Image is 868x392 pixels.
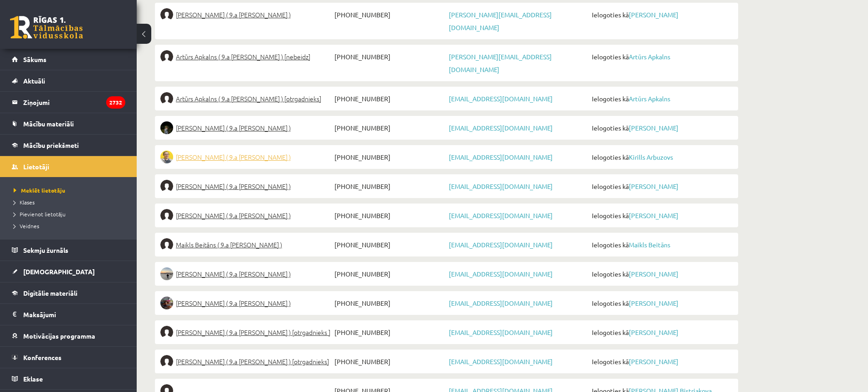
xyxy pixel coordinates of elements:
[12,70,125,91] a: Aktuāli
[160,151,332,163] a: [PERSON_NAME] ( 9.a [PERSON_NAME] )
[160,238,173,251] img: Maikls Beitāns
[449,240,553,249] a: [EMAIL_ADDRESS][DOMAIN_NAME]
[160,355,332,368] a: [PERSON_NAME] ( 9.a [PERSON_NAME] ) [otrgadnieks]
[332,50,447,63] span: [PHONE_NUMBER]
[160,8,332,21] a: [PERSON_NAME] ( 9.a [PERSON_NAME] )
[160,180,332,193] a: [PERSON_NAME] ( 9.a [PERSON_NAME] )
[12,49,125,70] a: Sākums
[176,8,291,21] span: [PERSON_NAME] ( 9.a [PERSON_NAME] )
[449,328,553,336] a: [EMAIL_ADDRESS][DOMAIN_NAME]
[332,8,447,21] span: [PHONE_NUMBER]
[176,121,291,134] span: [PERSON_NAME] ( 9.a [PERSON_NAME] )
[590,326,733,339] span: Ielogoties kā
[23,246,68,254] span: Sekmju žurnāls
[629,328,678,336] a: [PERSON_NAME]
[160,297,332,309] a: [PERSON_NAME] ( 9.a [PERSON_NAME] )
[160,121,173,134] img: Katrīna Arāja
[10,16,83,39] a: Rīgas 1. Tālmācības vidusskola
[12,304,125,325] a: Maksājumi
[14,222,39,230] span: Veidnes
[332,121,447,134] span: [PHONE_NUMBER]
[23,353,62,361] span: Konferences
[332,267,447,280] span: [PHONE_NUMBER]
[160,238,332,251] a: Maikls Beitāns ( 9.a [PERSON_NAME] )
[160,326,332,339] a: [PERSON_NAME] ( 9.a [PERSON_NAME] ) [otrgadnieks ]
[23,141,79,149] span: Mācību priekšmeti
[629,211,678,220] a: [PERSON_NAME]
[176,297,291,309] span: [PERSON_NAME] ( 9.a [PERSON_NAME] )
[12,156,125,177] a: Lietotāji
[629,124,678,132] a: [PERSON_NAME]
[160,50,332,63] a: Artūrs Apkalns ( 9.a [PERSON_NAME] ) [nebeidz]
[332,355,447,368] span: [PHONE_NUMBER]
[449,52,552,73] a: [PERSON_NAME][EMAIL_ADDRESS][DOMAIN_NAME]
[176,355,329,368] span: [PERSON_NAME] ( 9.a [PERSON_NAME] ) [otrgadnieks]
[332,151,447,163] span: [PHONE_NUMBER]
[12,92,125,113] a: Ziņojumi2732
[160,8,173,21] img: Aleksandrs Antoņenko
[23,55,46,63] span: Sākums
[106,96,125,109] i: 2732
[449,211,553,220] a: [EMAIL_ADDRESS][DOMAIN_NAME]
[590,151,733,163] span: Ielogoties kā
[629,299,678,307] a: [PERSON_NAME]
[23,375,43,383] span: Eklase
[332,92,447,105] span: [PHONE_NUMBER]
[160,92,332,105] a: Artūrs Apkalns ( 9.a [PERSON_NAME] ) [otrgadnieks]
[160,297,173,309] img: Evelīna Bernatoviča
[23,120,74,128] span: Mācību materiāli
[23,162,49,171] span: Lietotāji
[176,151,291,163] span: [PERSON_NAME] ( 9.a [PERSON_NAME] )
[629,52,670,61] a: Artūrs Apkalns
[176,326,330,339] span: [PERSON_NAME] ( 9.a [PERSON_NAME] ) [otrgadnieks ]
[12,282,125,303] a: Digitālie materiāli
[332,209,447,222] span: [PHONE_NUMBER]
[449,124,553,132] a: [EMAIL_ADDRESS][DOMAIN_NAME]
[449,270,553,278] a: [EMAIL_ADDRESS][DOMAIN_NAME]
[160,209,332,222] a: [PERSON_NAME] ( 9.a [PERSON_NAME] )
[449,153,553,161] a: [EMAIL_ADDRESS][DOMAIN_NAME]
[590,8,733,21] span: Ielogoties kā
[160,92,173,105] img: Artūrs Apkalns
[23,289,77,297] span: Digitālie materiāli
[176,267,291,280] span: [PERSON_NAME] ( 9.a [PERSON_NAME] )
[12,325,125,346] a: Motivācijas programma
[160,209,173,222] img: Izabella Bebre
[590,355,733,368] span: Ielogoties kā
[23,92,125,113] legend: Ziņojumi
[23,304,125,325] legend: Maksājumi
[590,297,733,309] span: Ielogoties kā
[449,299,553,307] a: [EMAIL_ADDRESS][DOMAIN_NAME]
[590,267,733,280] span: Ielogoties kā
[449,357,553,366] a: [EMAIL_ADDRESS][DOMAIN_NAME]
[12,135,125,156] a: Mācību priekšmeti
[160,267,173,280] img: Milana Belavina
[12,113,125,134] a: Mācību materiāli
[629,357,678,366] a: [PERSON_NAME]
[176,50,310,63] span: Artūrs Apkalns ( 9.a [PERSON_NAME] ) [nebeidz]
[14,210,66,218] span: Pievienot lietotāju
[629,94,670,103] a: Artūrs Apkalns
[160,355,173,368] img: Dāvis Bezpaļčikovs
[176,209,291,222] span: [PERSON_NAME] ( 9.a [PERSON_NAME] )
[590,92,733,105] span: Ielogoties kā
[629,10,678,19] a: [PERSON_NAME]
[23,267,95,276] span: [DEMOGRAPHIC_DATA]
[23,332,95,340] span: Motivācijas programma
[160,267,332,280] a: [PERSON_NAME] ( 9.a [PERSON_NAME] )
[14,210,128,218] a: Pievienot lietotāju
[590,180,733,193] span: Ielogoties kā
[160,326,173,339] img: Riāna Bērziņa
[12,347,125,368] a: Konferences
[14,186,128,194] a: Meklēt lietotāju
[160,180,173,193] img: Mihails Bahšijevs
[590,209,733,222] span: Ielogoties kā
[176,92,321,105] span: Artūrs Apkalns ( 9.a [PERSON_NAME] ) [otrgadnieks]
[332,326,447,339] span: [PHONE_NUMBER]
[12,368,125,389] a: Eklase
[14,198,128,206] a: Klases
[14,187,65,194] span: Meklēt lietotāju
[449,10,552,31] a: [PERSON_NAME][EMAIL_ADDRESS][DOMAIN_NAME]
[629,270,678,278] a: [PERSON_NAME]
[629,240,670,249] a: Maikls Beitāns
